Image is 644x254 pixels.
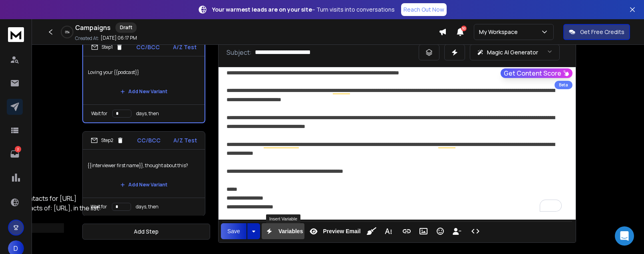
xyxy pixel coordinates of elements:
p: Loving your {{podcast}} [88,61,200,84]
strong: Your warmest leads are on your site [212,6,312,13]
p: Magic AI Generator [487,48,538,56]
p: A/Z Test [173,136,197,144]
button: More Text [381,223,396,239]
p: 2 [15,146,21,152]
img: logo [8,27,24,42]
div: Step 2 [91,137,124,144]
a: 2 [7,146,23,162]
div: Open Intercom Messenger [615,226,634,246]
p: Get Free Credits [580,28,624,36]
span: Preview Email [321,228,362,235]
p: CC/BCC [137,136,161,144]
p: Wait for [91,110,107,117]
span: Variables [277,228,305,235]
button: Add New Variant [114,177,174,193]
p: Reach Out Now [403,6,444,14]
button: Add Step [82,224,210,240]
h1: Campaigns [75,23,111,32]
div: Insert Variable [266,214,300,223]
button: Save [221,223,246,239]
span: 50 [461,26,467,31]
button: Add New Variant [114,84,174,100]
li: Step2CC/BCCA/Z Test{{interviewer first name}}, thought about this?Add New VariantWait fordays, then [82,131,205,216]
button: Magic AI Generator [470,44,560,60]
a: Reach Out Now [401,3,447,16]
button: Get Content Score [501,68,572,78]
button: Insert Image (Ctrl+P) [416,223,431,239]
div: Step 1 [91,44,123,51]
p: 0 % [65,30,70,34]
p: Subject: [227,48,252,57]
button: Clean HTML [364,223,379,239]
p: {{interviewer first name}}, thought about this? [87,154,200,177]
p: days, then [136,204,159,210]
p: Created At: [75,35,99,42]
div: To enrich screen reader interactions, please activate Accessibility in Grammarly extension settings [219,67,576,220]
button: Variables [262,223,305,239]
p: days, then [136,110,159,117]
p: CC/BCC [136,43,160,51]
p: – Turn visits into conversations [212,6,395,14]
p: A/Z Test [173,43,197,51]
button: Preview Email [306,223,362,239]
div: Draft [115,22,137,33]
p: My Workspace [479,28,521,36]
li: Step1CC/BCCA/Z TestLoving your {{podcast}}Add New VariantWait fordays, then [82,38,205,123]
button: Get Free Credits [563,24,630,40]
p: [DATE] 06:17 PM [101,35,137,41]
div: Beta [555,81,572,89]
